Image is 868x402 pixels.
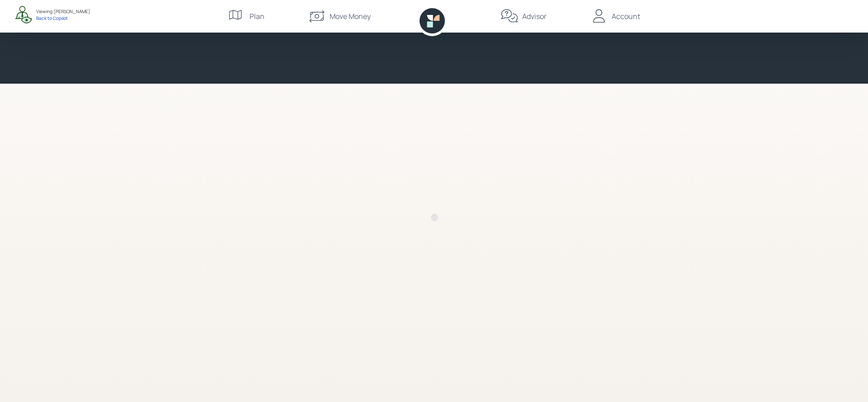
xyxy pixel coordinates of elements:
img: Retirable loading [423,206,445,228]
div: Account [612,11,640,22]
div: Viewing: [PERSON_NAME] [36,8,90,15]
div: Plan [250,11,264,22]
div: Advisor [522,11,547,22]
div: Back to Copilot [36,15,90,21]
div: Move Money [330,11,371,22]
